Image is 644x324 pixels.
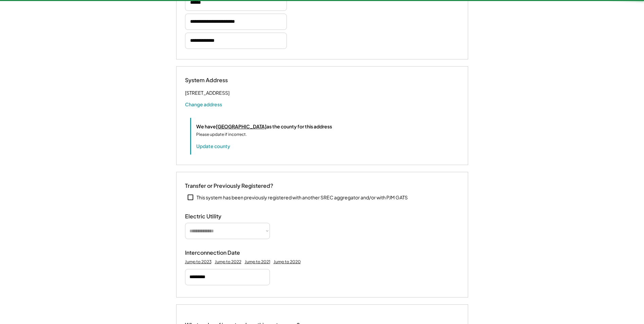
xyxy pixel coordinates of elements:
div: Jump to 2020 [274,259,301,265]
button: Update county [196,143,230,149]
div: [STREET_ADDRESS] [185,89,229,97]
div: System Address [185,77,253,84]
div: This system has been previously registered with another SREC aggregator and/or with PJM GATS [197,194,408,201]
div: Jump to 2023 [185,259,211,265]
div: Transfer or Previously Registered? [185,182,273,190]
div: Please update if incorrect. [196,131,247,138]
div: Interconnection Date [185,249,253,256]
div: Jump to 2021 [245,259,270,265]
div: We have as the county for this address [196,123,332,130]
u: [GEOGRAPHIC_DATA] [216,123,266,129]
div: Electric Utility [185,213,253,220]
div: Jump to 2022 [215,259,241,265]
button: Change address [185,101,222,108]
